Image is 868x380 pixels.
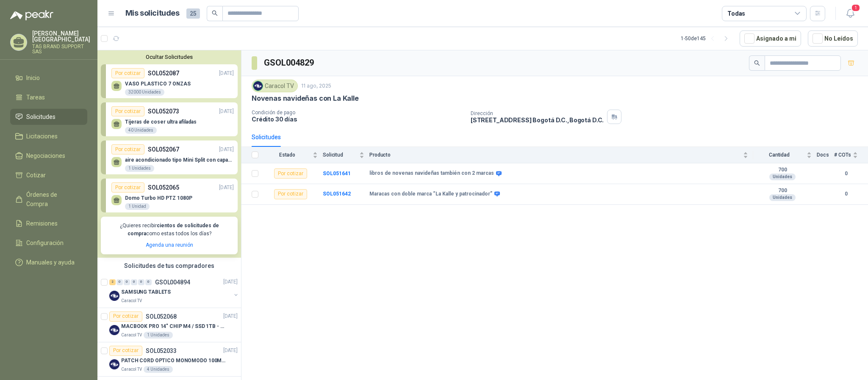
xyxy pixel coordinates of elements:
div: 0 [124,279,130,285]
a: Por cotizarSOL052065[DATE] Domo Turbo HD PTZ 1080P1 Unidad [101,179,238,212]
span: search [212,10,218,16]
span: Remisiones [26,219,58,228]
b: cientos de solicitudes de compra [128,223,219,237]
div: 1 Unidad [125,203,150,210]
a: Inicio [10,70,87,86]
p: Condición de pago [252,110,464,116]
span: Órdenes de Compra [26,190,79,209]
h1: Mis solicitudes [125,7,180,19]
div: 32000 Unidades [125,89,164,96]
span: search [754,60,760,66]
div: Por cotizar [111,106,144,116]
a: 2 0 0 0 0 0 GSOL004894[DATE] Company LogoSAMSUNG TABLETSCaracol TV [109,277,239,304]
p: Caracol TV [121,332,142,339]
th: Estado [263,147,323,163]
b: 700 [753,167,812,173]
p: Tijeras de coser ultra afiladas [125,119,197,125]
a: Licitaciones [10,128,87,144]
div: 0 [145,279,152,285]
p: [STREET_ADDRESS] Bogotá D.C. , Bogotá D.C. [471,116,604,124]
div: Por cotizar [111,144,144,154]
span: Producto [369,152,741,158]
p: MACBOOK PRO 14" CHIP M4 / SSD 1TB - 24 GB RAM [121,322,227,330]
p: 11 ago, 2025 [301,82,331,90]
a: Configuración [10,235,87,251]
div: Por cotizar [109,346,142,356]
div: 1 Unidades [144,332,173,339]
span: Cotizar [26,171,46,180]
a: SOL051641 [323,171,351,176]
p: Crédito 30 días [252,116,464,123]
p: SOL052065 [148,183,179,192]
h3: GSOL004829 [264,56,315,69]
span: Inicio [26,73,40,83]
span: Configuración [26,238,64,248]
p: [DATE] [219,107,234,116]
div: 1 Unidades [125,165,154,172]
a: SOL051642 [323,191,351,197]
p: aire acondicionado tipo Mini Split con capacidad de 12000 BTU a 110V o 220V [125,157,234,163]
button: Ocultar Solicitudes [101,54,238,60]
a: Por cotizarSOL052033[DATE] Company LogoPATCH CORD OPTICO MONOMODO 100MTSCaracol TV4 Unidades [97,342,241,377]
div: Por cotizar [111,182,144,193]
a: Órdenes de Compra [10,187,87,212]
a: Solicitudes [10,109,87,125]
th: Docs [817,147,834,163]
a: Por cotizarSOL052087[DATE] VASO PLASTICO 7 ONZAS32000 Unidades [101,64,238,98]
b: 700 [753,187,812,194]
img: Company Logo [109,359,119,369]
p: SOL052067 [148,145,179,154]
p: Novenas navideñas con La Kalle [252,94,359,103]
button: No Leídos [808,30,858,47]
p: ¿Quieres recibir como estas todos los días? [106,222,233,238]
div: 0 [138,279,144,285]
span: Solicitudes [26,112,55,121]
div: Todas [727,9,745,18]
p: Dirección [471,110,604,116]
p: [DATE] [223,312,238,320]
div: Caracol TV [252,80,298,92]
p: PATCH CORD OPTICO MONOMODO 100MTS [121,357,227,365]
b: Maracas con doble marca “La Kalle y patrocinador” [369,191,492,198]
p: SAMSUNG TABLETS [121,288,171,296]
div: Unidades [769,173,796,180]
b: 0 [834,170,858,178]
div: Por cotizar [111,68,144,78]
p: [DATE] [219,69,234,77]
p: [PERSON_NAME] [GEOGRAPHIC_DATA] [32,30,90,42]
a: Manuales y ayuda [10,254,87,270]
th: Cantidad [753,147,817,163]
a: Por cotizarSOL052067[DATE] aire acondicionado tipo Mini Split con capacidad de 12000 BTU a 110V o... [101,140,238,174]
button: 1 [843,6,858,21]
p: Caracol TV [121,297,142,304]
div: 0 [116,279,123,285]
th: Producto [369,147,753,163]
p: VASO PLASTICO 7 ONZAS [125,81,191,87]
a: Agenda una reunión [146,242,193,248]
p: Domo Turbo HD PTZ 1080P [125,195,192,201]
p: [DATE] [219,184,234,192]
p: GSOL004894 [155,279,190,285]
b: libros de novenas navideñas también con 2 marcas [369,170,494,177]
div: 4 Unidades [144,366,173,373]
b: 0 [834,190,858,198]
p: Caracol TV [121,366,142,373]
div: Por cotizar [109,311,142,322]
div: Solicitudes de tus compradores [97,258,241,274]
img: Company Logo [109,291,119,301]
div: Unidades [769,194,796,201]
th: Solicitud [323,147,369,163]
div: 2 [109,279,116,285]
p: SOL052087 [148,69,179,78]
span: Solicitud [323,152,358,158]
div: 0 [131,279,137,285]
a: Por cotizarSOL052073[DATE] Tijeras de coser ultra afiladas40 Unidades [101,102,238,136]
span: 1 [851,4,860,12]
span: 25 [186,8,200,19]
button: Asignado a mi [740,30,801,47]
a: Cotizar [10,167,87,183]
p: TAG BRAND SUPPORT SAS [32,44,90,54]
a: Negociaciones [10,148,87,164]
img: Company Logo [253,81,263,91]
